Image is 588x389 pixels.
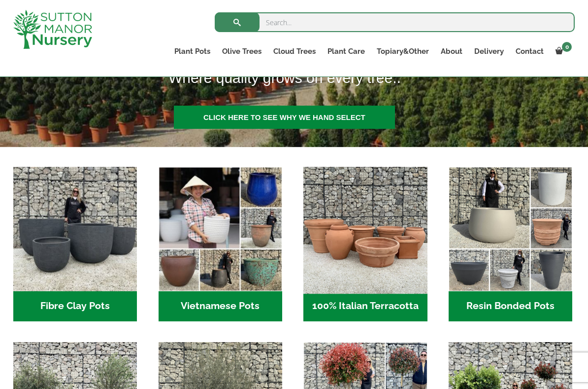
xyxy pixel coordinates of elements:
img: Home - 67232D1B A461 444F B0F6 BDEDC2C7E10B 1 105 c [449,167,572,291]
img: logo [13,10,92,49]
h2: Fibre Clay Pots [13,291,137,322]
a: Cloud Trees [267,44,322,58]
a: Visit product category Fibre Clay Pots [13,167,137,321]
input: Search... [215,12,575,32]
a: Plant Care [322,44,371,58]
a: Visit product category 100% Italian Terracotta [303,167,427,321]
h2: Vietnamese Pots [159,291,282,322]
a: Topiary&Other [371,44,435,58]
a: Visit product category Resin Bonded Pots [449,167,572,321]
img: Home - 1B137C32 8D99 4B1A AA2F 25D5E514E47D 1 105 c [300,164,430,294]
a: Visit product category Vietnamese Pots [159,167,282,321]
img: Home - 8194B7A3 2818 4562 B9DD 4EBD5DC21C71 1 105 c 1 [13,167,137,291]
h2: 100% Italian Terracotta [303,291,427,322]
a: Delivery [468,44,510,58]
a: Plant Pots [168,44,216,58]
a: 0 [550,44,575,58]
a: About [435,44,468,58]
a: Contact [510,44,550,58]
span: 0 [562,42,572,52]
h2: Resin Bonded Pots [449,291,572,322]
img: Home - 6E921A5B 9E2F 4B13 AB99 4EF601C89C59 1 105 c [159,167,282,291]
a: Olive Trees [216,44,267,58]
